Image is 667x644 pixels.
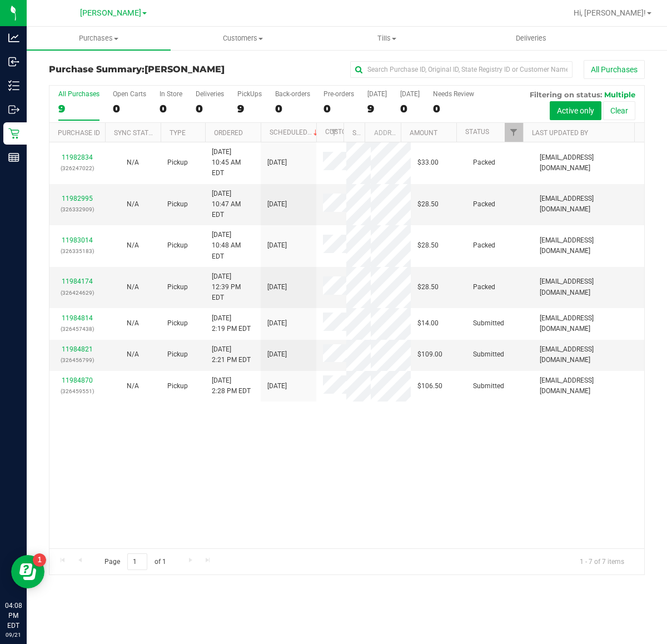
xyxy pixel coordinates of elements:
span: Packed [473,199,495,210]
button: N/A [127,282,139,293]
span: $28.50 [417,282,439,293]
span: Filtering on status: [530,90,602,99]
inline-svg: Outbound [8,104,19,115]
a: Filter [325,123,343,142]
span: Multiple [604,90,635,99]
button: Clear [603,101,635,120]
span: Not Applicable [127,382,139,390]
span: Pickup [167,318,188,329]
div: 9 [367,102,387,115]
span: [DATE] 10:45 AM EDT [212,147,254,179]
a: Deliveries [459,27,603,50]
span: Packed [473,282,495,293]
span: [DATE] [267,381,287,392]
span: Not Applicable [127,158,139,166]
p: (326424629) [56,288,98,298]
p: (326457438) [56,324,98,334]
span: Not Applicable [127,350,139,358]
span: Not Applicable [127,319,139,327]
span: Not Applicable [127,200,139,208]
a: 11984870 [62,377,93,384]
div: Back-orders [275,90,310,98]
a: Status [465,128,489,136]
div: Pre-orders [323,90,354,98]
p: (326456799) [56,355,98,365]
inline-svg: Inbound [8,56,19,67]
a: Type [170,129,186,137]
span: [PERSON_NAME] [145,64,225,75]
span: [DATE] 2:21 PM EDT [212,344,251,365]
span: [DATE] [267,157,287,168]
div: 0 [323,102,354,115]
span: $109.00 [417,349,442,360]
div: Deliveries [196,90,224,98]
span: Deliveries [501,33,561,43]
p: (326332909) [56,204,98,215]
a: Sync Status [114,129,157,137]
input: 1 [127,553,147,571]
span: Customers [171,33,314,43]
span: Purchases [27,33,171,43]
a: State Registry ID [352,129,411,137]
a: Last Updated By [532,129,588,137]
span: Pickup [167,349,188,360]
span: [EMAIL_ADDRESS][DOMAIN_NAME] [540,344,638,365]
a: Tills [315,27,459,50]
div: 0 [160,102,182,115]
span: [DATE] [267,318,287,329]
a: Purchase ID [58,129,100,137]
span: Pickup [167,282,188,293]
span: [DATE] [267,240,287,251]
p: 04:08 PM EDT [5,601,22,631]
span: Submitted [473,318,504,329]
a: Filter [505,123,523,142]
span: $106.50 [417,381,442,392]
a: 11982834 [62,153,93,161]
a: 11982995 [62,195,93,202]
h3: Purchase Summary: [49,65,247,75]
iframe: Resource center [11,555,44,588]
span: Pickup [167,199,188,210]
span: [EMAIL_ADDRESS][DOMAIN_NAME] [540,152,638,174]
span: Tills [315,33,458,43]
p: (326459551) [56,386,98,397]
button: All Purchases [584,60,645,79]
div: [DATE] [400,90,420,98]
span: [EMAIL_ADDRESS][DOMAIN_NAME] [540,375,638,397]
span: Page of 1 [95,553,175,571]
button: Active only [550,101,601,120]
span: Submitted [473,349,504,360]
div: 0 [433,102,474,115]
span: [DATE] [267,282,287,293]
div: Open Carts [113,90,146,98]
span: $14.00 [417,318,439,329]
span: [DATE] 10:48 AM EDT [212,230,254,262]
p: (326335183) [56,246,98,256]
div: 0 [196,102,224,115]
span: [DATE] 12:39 PM EDT [212,271,254,304]
a: Ordered [214,129,243,137]
inline-svg: Analytics [8,32,19,43]
span: [DATE] 2:19 PM EDT [212,313,251,334]
inline-svg: Retail [8,128,19,139]
div: Needs Review [433,90,474,98]
input: Search Purchase ID, Original ID, State Registry ID or Customer Name... [350,61,573,78]
p: 09/21 [5,631,22,639]
span: Pickup [167,381,188,392]
inline-svg: Inventory [8,80,19,91]
span: Hi, [PERSON_NAME]! [574,8,646,17]
div: 0 [400,102,420,115]
th: Address [365,123,401,142]
a: Scheduled [270,128,320,136]
span: [EMAIL_ADDRESS][DOMAIN_NAME] [540,194,638,215]
a: 11983014 [62,236,93,244]
a: Amount [410,129,437,137]
button: N/A [127,240,139,251]
div: 9 [58,102,99,115]
span: [PERSON_NAME] [80,8,141,18]
button: N/A [127,349,139,360]
inline-svg: Reports [8,152,19,163]
button: N/A [127,157,139,168]
div: PickUps [237,90,262,98]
